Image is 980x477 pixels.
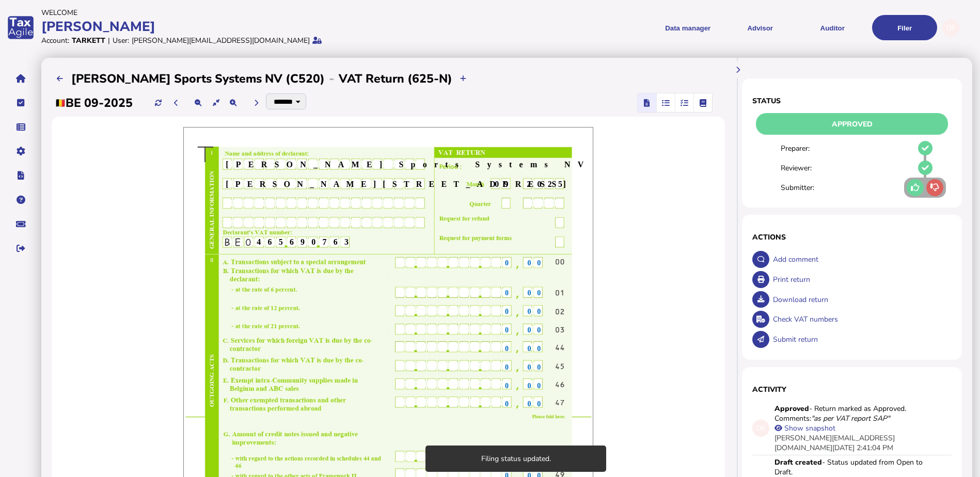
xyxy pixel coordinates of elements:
span: 00 [527,326,547,334]
div: Profile settings [942,19,959,36]
span: 00 [527,345,547,353]
div: Comments: [774,414,890,423]
mat-button-toggle: Reconcilliation view by document [656,93,675,112]
mat-button-toggle: Ledger [693,93,712,112]
i: "as per VAT report SAP" [811,414,890,423]
div: DF [752,420,769,437]
div: Tarkett [72,36,105,45]
button: Submit return. [752,331,769,348]
div: [PERSON_NAME] [41,18,487,36]
button: Refresh data for current period [150,94,167,112]
i: Protected by 2-step verification [312,37,322,44]
button: View filing snapshot at this version [774,424,782,432]
strong: Draft created [774,457,822,467]
div: Welcome [41,8,487,18]
button: Next period [248,94,265,112]
button: Upload transactions [455,70,472,87]
div: Preparer: [781,144,834,153]
button: Make a comment in the activity log. [752,251,769,268]
div: [DATE] 2:41:04 PM [774,433,929,453]
span: 0 [505,363,515,371]
button: Make the return view smaller [190,94,207,112]
div: Return status - Actions are restricted to nominated users [752,113,952,135]
span: 00 [527,308,547,315]
h2: VAT Return (625-N) [339,71,452,87]
button: Manage settings [10,140,31,162]
div: - [325,70,339,87]
mat-button-toggle: Return view [638,93,656,112]
button: Hide [730,61,747,78]
menu: navigate products [492,15,938,40]
div: - Status updated from Open to Draft. [774,457,929,477]
button: Sign out [10,237,31,259]
button: Previous period [168,94,185,112]
button: Data manager [10,116,31,138]
img: be.png [55,99,66,107]
h1: Actions [752,232,952,242]
span: 0 [505,345,515,353]
mat-button-toggle: Reconcilliation view by tax code [675,93,693,112]
button: Check VAT numbers on return. [752,311,769,328]
b: [PERSON_NAME] Sports Systems NV [226,160,591,169]
div: Filing status updated. [425,446,606,472]
span: 0 [505,308,515,315]
span: 00 [527,400,547,408]
div: Check VAT numbers [770,309,952,329]
div: - Return marked as Approved. [774,404,906,414]
div: Add comment [770,249,952,269]
div: Download return [770,290,952,310]
span: 00 [527,382,547,390]
button: Make the return view larger [225,94,242,112]
app-user-presentation: [PERSON_NAME][EMAIL_ADDRESS][DOMAIN_NAME] [774,433,895,453]
h2: [PERSON_NAME] Sports Systems NV (C520) [71,71,325,87]
div: Show snapshot [782,423,854,433]
span: 0 [505,289,515,297]
div: Approved [756,113,948,135]
div: Reviewer: [781,163,834,173]
button: Reset the return view [208,94,225,112]
button: Auditor [800,15,865,40]
button: Shows a dropdown of VAT Advisor options [728,15,793,40]
button: Open printable view of return. [752,271,769,288]
b: 2025 [527,180,568,188]
span: 0 [505,326,515,334]
button: Help pages [10,189,31,211]
button: Shows a dropdown of Data manager options [655,15,720,40]
div: Account: [41,36,69,45]
button: Filer [872,15,937,40]
h1: Activity [752,385,952,394]
b: [PERSON_NAME][STREET_ADDRESS] [226,180,573,188]
span: 00 [527,363,547,371]
button: Home [10,68,31,89]
span: 00 [527,259,547,267]
i: Data manager [17,127,25,128]
button: Change required [926,179,943,196]
button: Filings list - by month [52,70,69,87]
div: | [108,36,110,45]
div: Submitter: [781,183,834,193]
h2: BE 09-2025 [55,95,133,111]
b: 09 [495,180,513,188]
button: Close filing [907,179,924,196]
button: Tasks [10,92,31,114]
span: 0 [505,382,515,390]
span: 0 [505,259,515,267]
div: User: [113,36,129,45]
b: 465690763 [257,237,355,246]
div: Submit return [770,329,952,349]
button: Download return [752,291,769,308]
div: Print return [770,269,952,290]
span: 0 [505,400,515,408]
button: Raise a support ticket [10,213,31,235]
h1: Status [752,96,952,106]
div: [PERSON_NAME][EMAIL_ADDRESS][DOMAIN_NAME] [132,36,310,45]
span: 00 [527,289,547,297]
button: Developer hub links [10,165,31,186]
strong: Approved [774,404,809,414]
